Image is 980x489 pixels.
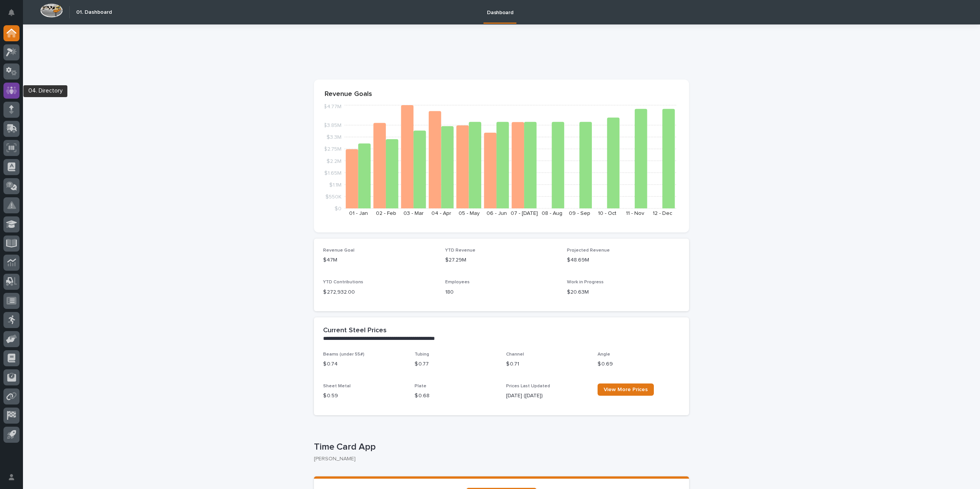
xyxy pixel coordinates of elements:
a: View More Prices [598,383,654,396]
span: Channel [506,352,524,357]
tspan: $2.2M [327,158,341,164]
p: [PERSON_NAME] [314,456,683,462]
tspan: $4.77M [323,104,341,109]
p: $ 272,932.00 [323,288,436,296]
button: Notifications [3,5,20,21]
text: 02 - Feb [376,211,396,216]
text: 03 - Mar [403,211,424,216]
tspan: $550K [325,194,341,199]
span: View More Prices [604,387,648,392]
p: $ 0.74 [323,360,405,368]
h2: 01. Dashboard [76,9,112,16]
text: 12 - Dec [653,211,672,216]
span: Projected Revenue [567,248,610,253]
img: Workspace Logo [40,3,63,18]
span: Work in Progress [567,280,604,284]
text: 05 - May [459,211,480,216]
span: Prices Last Updated [506,384,550,388]
span: Angle [598,352,610,357]
tspan: $3.85M [323,123,341,128]
p: $ 0.77 [415,360,497,368]
tspan: $0 [335,206,341,211]
p: $ 0.59 [323,392,405,400]
p: $ 0.71 [506,360,588,368]
span: Plate [415,384,426,388]
span: Revenue Goal [323,248,354,253]
span: YTD Revenue [445,248,475,253]
p: Revenue Goals [325,90,678,99]
p: Time Card App [314,442,686,453]
p: 180 [445,288,558,296]
text: 01 - Jan [349,211,368,216]
p: $ 0.68 [415,392,497,400]
p: $47M [323,256,436,264]
p: [DATE] ([DATE]) [506,392,588,400]
text: 07 - [DATE] [511,211,538,216]
span: Employees [445,280,470,284]
tspan: $1.65M [324,170,341,175]
text: 04 - Apr [431,211,451,216]
span: YTD Contributions [323,280,363,284]
text: 06 - Jun [487,211,507,216]
text: 09 - Sep [569,211,590,216]
span: Tubing [415,352,429,357]
tspan: $1.1M [329,182,341,187]
div: Notifications [10,9,20,21]
p: $48.69M [567,256,680,264]
h2: Current Steel Prices [323,327,387,335]
p: $27.29M [445,256,558,264]
p: $ 0.69 [598,360,680,368]
tspan: $2.75M [324,146,341,152]
text: 10 - Oct [598,211,616,216]
tspan: $3.3M [327,135,341,140]
text: 08 - Aug [542,211,562,216]
text: 11 - Nov [626,211,644,216]
span: Beams (under 55#) [323,352,364,357]
p: $20.63M [567,288,680,296]
span: Sheet Metal [323,384,351,388]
